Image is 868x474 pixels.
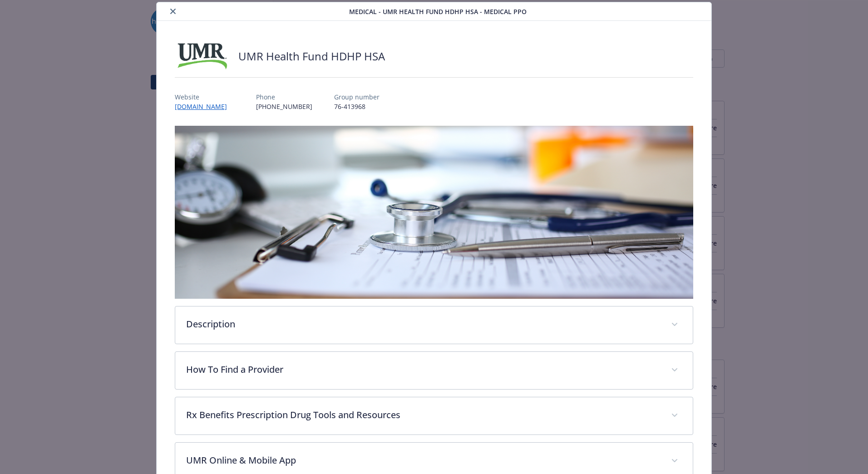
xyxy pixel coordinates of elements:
p: Group number [334,92,380,102]
h2: UMR Health Fund HDHP HSA [238,49,385,64]
p: 76-413968 [334,102,380,111]
p: How To Find a Provider [186,363,660,376]
button: close [168,6,178,17]
p: UMR Online & Mobile App [186,454,660,467]
div: How To Find a Provider [175,352,693,389]
span: Medical - UMR Health Fund HDHP HSA - Medical PPO [349,7,527,16]
p: Website [175,92,234,102]
div: Description [175,306,693,344]
p: Phone [256,92,312,102]
img: banner [175,126,693,299]
img: UMR [175,43,229,70]
p: Rx Benefits Prescription Drug Tools and Resources [186,408,660,422]
p: Description [186,317,660,331]
p: [PHONE_NUMBER] [256,102,312,111]
a: [DOMAIN_NAME] [175,102,234,111]
div: Rx Benefits Prescription Drug Tools and Resources [175,397,693,434]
